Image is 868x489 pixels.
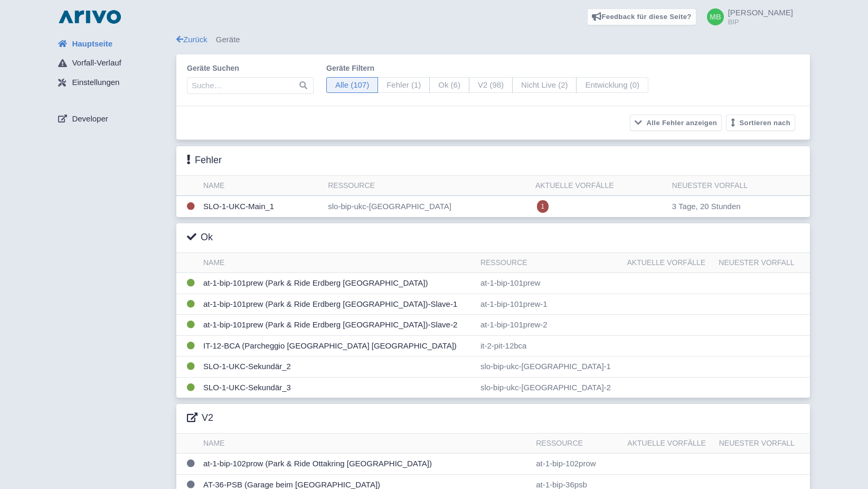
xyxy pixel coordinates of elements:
[476,294,623,315] td: at-1-bip-101prew-1
[199,273,476,294] td: at-1-bip-101prew (Park & Ride Erdberg [GEOGRAPHIC_DATA])
[199,434,532,454] th: Name
[537,200,549,213] span: 1
[672,202,741,211] span: 3 Tage, 20 Stunden
[726,115,795,131] button: Sortieren nach
[728,8,793,17] span: [PERSON_NAME]
[50,73,176,93] a: Einstellungen
[476,253,623,273] th: Ressource
[728,18,793,25] small: BIP
[531,176,668,196] th: Aktuelle Vorfälle
[72,77,119,89] span: Einstellungen
[326,77,378,93] span: Alle (107)
[476,377,623,398] td: slo-bip-ukc-[GEOGRAPHIC_DATA]-2
[199,454,532,475] td: at-1-bip-102prow (Park & Ride Ottakring [GEOGRAPHIC_DATA])
[429,77,469,93] span: Ok (6)
[187,63,314,74] label: Geräte suchen
[587,8,696,25] a: Feedback für diese Seite?
[187,77,314,94] input: Suche…
[630,115,722,131] button: Alle Fehler anzeigen
[72,38,112,50] span: Hauptseite
[476,315,623,336] td: at-1-bip-101prew-2
[576,77,648,93] span: Entwicklung (0)
[199,253,476,273] th: Name
[623,434,714,454] th: Aktuelle Vorfälle
[56,8,124,25] img: logo
[199,196,324,218] td: SLO-1-UKC-Main_1
[50,109,176,129] a: Developer
[199,294,476,315] td: at-1-bip-101prew (Park & Ride Erdberg [GEOGRAPHIC_DATA])-Slave-1
[701,8,793,25] a: [PERSON_NAME] BIP
[469,77,513,93] span: V2 (98)
[532,434,623,454] th: Ressource
[176,35,207,44] a: Zurück
[50,34,176,54] a: Hauptseite
[715,434,810,454] th: Neuester Vorfall
[176,34,810,46] div: Geräte
[714,253,810,273] th: Neuester Vorfall
[199,176,324,196] th: Name
[668,176,810,196] th: Neuester Vorfall
[199,315,476,336] td: at-1-bip-101prew (Park & Ride Erdberg [GEOGRAPHIC_DATA])-Slave-2
[324,176,531,196] th: Ressource
[187,155,222,166] h3: Fehler
[378,77,430,93] span: Fehler (1)
[199,377,476,398] td: SLO-1-UKC-Sekundär_3
[532,454,623,475] td: at-1-bip-102prow
[476,335,623,356] td: it-2-pit-12bca
[326,63,648,74] label: Geräte filtern
[476,356,623,378] td: slo-bip-ukc-[GEOGRAPHIC_DATA]-1
[623,253,715,273] th: Aktuelle Vorfälle
[324,196,531,218] td: slo-bip-ukc-[GEOGRAPHIC_DATA]
[72,57,121,69] span: Vorfall-Verlauf
[512,77,577,93] span: Nicht Live (2)
[50,53,176,73] a: Vorfall-Verlauf
[72,113,108,125] span: Developer
[476,273,623,294] td: at-1-bip-101prew
[187,412,213,424] h3: V2
[199,335,476,356] td: IT-12-BCA (Parcheggio [GEOGRAPHIC_DATA] [GEOGRAPHIC_DATA])
[187,232,213,243] h3: Ok
[199,356,476,378] td: SLO-1-UKC-Sekundär_2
